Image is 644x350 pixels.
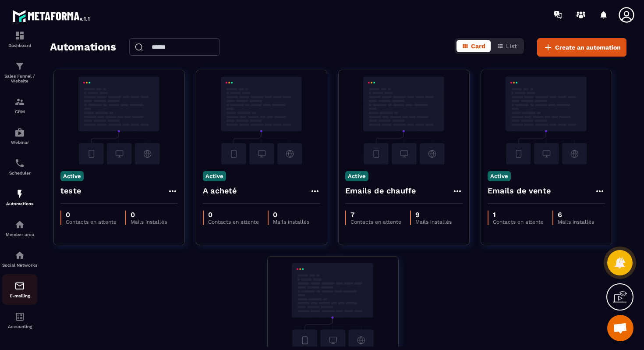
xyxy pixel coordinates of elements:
p: Active [203,171,226,181]
p: 0 [131,211,167,219]
a: Ouvrir le chat [607,315,633,341]
span: Card [471,43,485,50]
p: Member area [2,232,37,237]
p: Social Networks [2,263,37,268]
p: 0 [208,211,259,219]
p: Automations [2,201,37,206]
p: 0 [273,211,309,219]
p: Dashboard [2,43,37,48]
p: Sales Funnel / Website [2,74,37,83]
img: automations [14,127,25,138]
p: 1 [493,211,544,219]
p: E-mailing [2,293,37,298]
span: List [506,43,517,50]
img: formation [14,96,25,107]
h4: teste [60,185,81,197]
a: formationformationDashboard [2,24,37,54]
p: CRM [2,109,37,114]
p: 7 [350,211,401,219]
h4: A acheté [203,185,237,197]
img: scheduler [14,158,25,168]
p: Mails installés [558,219,594,225]
button: Create an automation [537,38,626,57]
p: 0 [66,211,117,219]
p: Active [345,171,368,181]
span: Create an automation [555,43,621,52]
img: formation [14,61,25,71]
img: automation-background [488,77,605,164]
p: Mails installés [415,219,452,225]
p: Mails installés [131,219,167,225]
p: Contacts en attente [350,219,401,225]
img: accountant [14,311,25,322]
h4: Emails de chauffe [345,185,416,197]
button: List [492,40,522,52]
img: email [14,281,25,291]
p: Scheduler [2,171,37,175]
img: automation-background [345,77,463,164]
button: Card [456,40,491,52]
p: Active [488,171,511,181]
h4: Emails de vente [488,185,551,197]
img: automation-background [60,77,178,164]
p: Accounting [2,324,37,329]
a: social-networksocial-networkSocial Networks [2,243,37,274]
a: automationsautomationsWebinar [2,121,37,151]
img: logo [12,8,91,24]
a: formationformationSales Funnel / Website [2,54,37,90]
a: accountantaccountantAccounting [2,305,37,336]
p: Webinar [2,140,37,145]
img: social-network [14,250,25,261]
p: 6 [558,211,594,219]
img: automations [14,219,25,230]
img: automation-background [203,77,320,164]
a: formationformationCRM [2,90,37,121]
a: schedulerschedulerScheduler [2,151,37,182]
p: Contacts en attente [493,219,544,225]
a: emailemailE-mailing [2,274,37,305]
p: Active [60,171,84,181]
p: Contacts en attente [66,219,117,225]
img: formation [14,30,25,41]
img: automations [14,189,25,199]
a: automationsautomationsAutomations [2,182,37,213]
p: 9 [415,211,452,219]
p: Contacts en attente [208,219,259,225]
a: automationsautomationsMember area [2,213,37,243]
p: Mails installés [273,219,309,225]
h2: Automations [50,38,116,57]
